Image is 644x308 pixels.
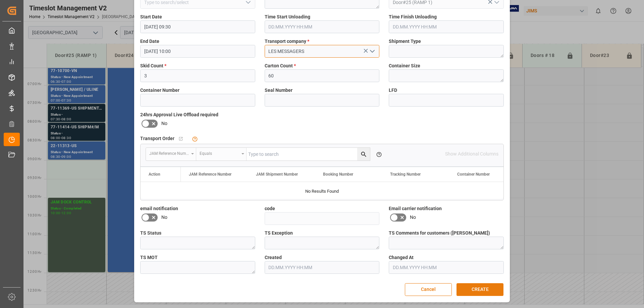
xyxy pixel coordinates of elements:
span: JAM Shipment Number [256,172,298,177]
button: CREATE [457,283,503,296]
button: open menu [196,148,247,161]
span: Email carrier notification [389,205,442,212]
div: JAM Reference Number [149,149,189,157]
div: Equals [200,149,239,157]
input: Type to search [247,148,370,161]
span: Created [265,254,282,261]
span: Shipment Type [389,38,421,45]
span: Start Date [140,13,162,20]
input: DD.MM.YYYY HH:MM [140,45,255,58]
span: JAM Reference Number [189,172,231,177]
span: No [410,214,416,221]
span: End Date [140,38,159,45]
span: TS Comments for customers ([PERSON_NAME]) [389,230,490,237]
span: Seal Number [265,87,292,94]
button: open menu [146,148,196,161]
span: Time Start Unloading [265,13,310,20]
div: Action [149,172,160,177]
input: DD.MM.YYYY HH:MM [265,20,380,33]
span: TS Status [140,230,161,237]
button: Cancel [405,283,452,296]
span: LFD [389,87,397,94]
span: email notification [140,205,178,212]
span: Container Number [140,87,179,94]
span: Transport Order [140,135,174,142]
span: Skid Count [140,62,166,69]
button: search button [357,148,370,161]
span: No [161,120,167,127]
span: TS Exception [265,230,293,237]
span: No [161,214,167,221]
span: Time Finish Unloading [389,13,437,20]
span: Container Number [457,172,490,177]
input: DD.MM.YYYY HH:MM [265,261,380,274]
span: Tracking Number [390,172,421,177]
span: 24hrs Approval Live Offload required [140,111,218,118]
span: Carton Count [265,62,296,69]
span: Transport company [265,38,309,45]
input: DD.MM.YYYY HH:MM [389,261,504,274]
span: Changed At [389,254,414,261]
span: code [265,205,275,212]
span: Container Size [389,62,420,69]
span: TS MOT [140,254,158,261]
input: DD.MM.YYYY HH:MM [389,20,504,33]
input: DD.MM.YYYY HH:MM [140,20,255,33]
span: Booking Number [323,172,353,177]
button: open menu [367,46,377,57]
